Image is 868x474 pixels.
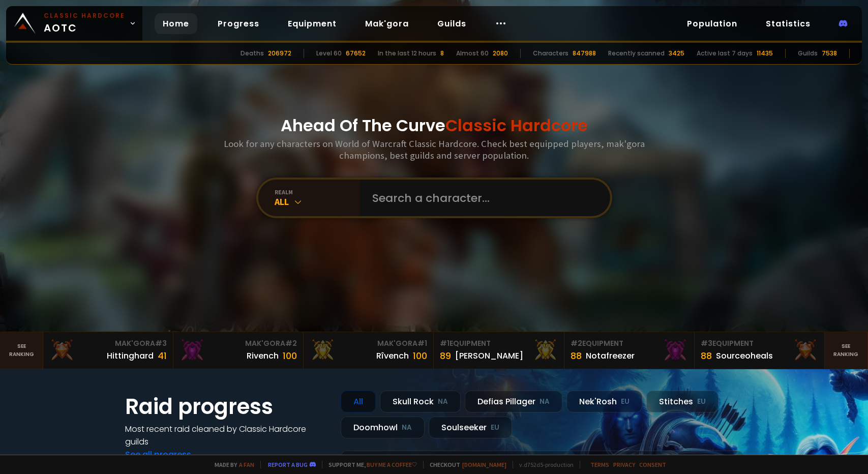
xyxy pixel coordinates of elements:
div: 88 [701,349,712,363]
div: Mak'Gora [49,338,167,349]
div: 67652 [346,49,366,58]
div: 89 [440,349,451,363]
div: 2080 [493,49,508,58]
a: Terms [590,461,609,468]
div: Sourceoheals [716,349,773,362]
div: Doomhowl [341,417,425,438]
a: #2Equipment88Notafreezer [564,332,695,369]
a: #1Equipment89[PERSON_NAME] [434,332,564,369]
a: Mak'gora [357,13,417,34]
small: NA [438,397,448,407]
div: 206972 [268,49,291,58]
div: 41 [158,349,167,363]
h1: Ahead Of The Curve [281,113,588,138]
div: Rivench [247,349,279,362]
input: Search a character... [366,180,598,216]
div: Mak'Gora [179,338,297,349]
div: Level 60 [316,49,342,58]
div: Nek'Rosh [566,391,642,412]
div: Guilds [798,49,818,58]
a: Guilds [429,13,474,34]
span: # 1 [417,338,427,348]
div: In the last 12 hours [378,49,436,58]
div: realm [275,188,360,196]
span: v. d752d5 - production [513,461,574,468]
h3: Look for any characters on World of Warcraft Classic Hardcore. Check best equipped players, mak'g... [220,138,649,161]
h4: Most recent raid cleaned by Classic Hardcore guilds [125,423,328,448]
div: Rîvench [376,349,409,362]
div: 8 [440,49,444,58]
div: [PERSON_NAME] [455,349,523,362]
div: All [341,391,376,412]
span: Made by [208,461,254,468]
span: # 1 [440,338,450,348]
small: EU [697,397,706,407]
div: 88 [571,349,582,363]
a: Home [155,13,197,34]
a: Seeranking [825,332,868,369]
small: EU [491,423,499,433]
a: Classic HardcoreAOTC [6,6,142,41]
small: NA [540,397,550,407]
span: Support me, [322,461,417,468]
div: Defias Pillager [465,391,562,412]
a: Report a bug [268,461,308,468]
div: Equipment [701,338,818,349]
span: Checkout [423,461,506,468]
a: Statistics [758,13,819,34]
div: 847988 [573,49,596,58]
div: 3425 [669,49,684,58]
a: Mak'Gora#1Rîvench100 [304,332,434,369]
span: AOTC [44,11,125,36]
div: Deaths [241,49,264,58]
div: Recently scanned [608,49,665,58]
small: EU [621,397,630,407]
a: Mak'Gora#2Rivench100 [173,332,304,369]
div: Soulseeker [429,417,512,438]
span: # 2 [571,338,582,348]
a: Mak'Gora#3Hittinghard41 [43,332,173,369]
a: Consent [639,461,666,468]
div: 100 [283,349,297,363]
a: Buy me a coffee [367,461,417,468]
small: Classic Hardcore [44,11,125,20]
a: Privacy [613,461,635,468]
h1: Raid progress [125,391,328,423]
div: Hittinghard [107,349,154,362]
a: Population [679,13,745,34]
div: 11435 [757,49,773,58]
div: Stitches [646,391,719,412]
span: # 2 [285,338,297,348]
div: Skull Rock [380,391,461,412]
small: NA [402,423,412,433]
a: [DOMAIN_NAME] [462,461,506,468]
div: Notafreezer [586,349,635,362]
div: All [275,196,360,208]
div: 100 [413,349,427,363]
span: # 3 [155,338,167,348]
a: a fan [239,461,254,468]
div: Almost 60 [456,49,489,58]
div: Characters [533,49,568,58]
a: #3Equipment88Sourceoheals [695,332,825,369]
span: Classic Hardcore [445,114,588,137]
a: See all progress [125,449,191,460]
div: Equipment [440,338,557,349]
a: Progress [209,13,267,34]
div: 7538 [822,49,837,58]
div: Mak'Gora [310,338,427,349]
a: Equipment [280,13,345,34]
div: Equipment [571,338,688,349]
div: Active last 7 days [697,49,753,58]
span: # 3 [701,338,712,348]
